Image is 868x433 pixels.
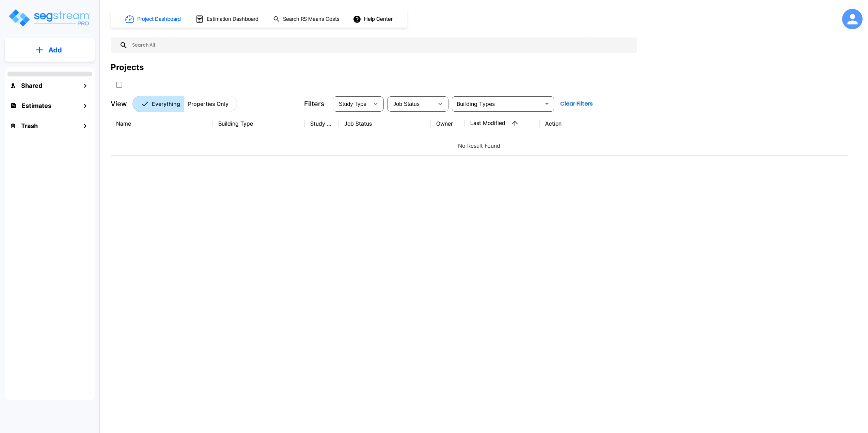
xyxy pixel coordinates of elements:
[454,99,541,109] input: Building Types
[213,111,305,136] th: Building Type
[540,111,584,136] th: Action
[339,111,431,136] th: Job Status
[389,94,433,113] div: Select
[393,101,420,107] span: Job Status
[5,40,95,60] button: Add
[116,142,842,150] p: No Result Found
[22,101,51,110] h1: Estimates
[152,100,180,108] p: Everything
[137,15,181,23] h1: Project Dashboard
[132,96,184,112] button: Everything
[339,101,366,107] span: Study Type
[283,15,340,23] h1: Search RS Means Costs
[207,15,258,23] h1: Estimation Dashboard
[542,99,552,109] button: Open
[334,94,369,113] div: Select
[128,37,634,53] input: Search All
[21,121,38,130] h1: Trash
[111,111,213,136] th: Name
[270,13,343,26] button: Search RS Means Costs
[21,81,42,90] h1: Shared
[111,61,144,74] div: Projects
[431,111,465,136] th: Owner
[305,111,339,136] th: Study Type
[48,45,62,55] p: Add
[188,100,228,108] p: Properties Only
[111,99,127,109] p: View
[465,111,540,136] th: Last Modified
[193,12,262,26] button: Estimation Dashboard
[132,96,237,112] div: Platform
[8,8,91,28] img: Logo
[351,13,395,26] button: Help Center
[123,12,185,27] button: Project Dashboard
[304,99,325,109] p: Filters
[112,78,126,92] button: SelectAll
[557,97,596,111] button: Clear Filters
[184,96,237,112] button: Properties Only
